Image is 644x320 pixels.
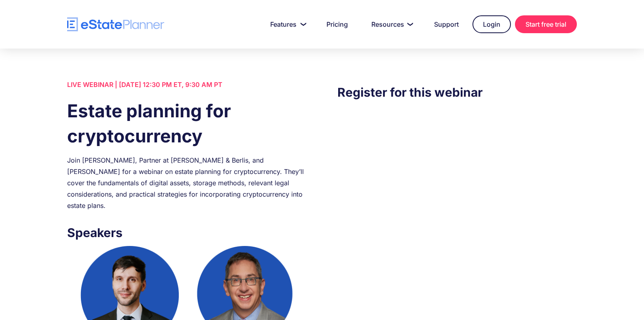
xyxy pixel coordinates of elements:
h3: Register for this webinar [337,83,577,102]
h1: Estate planning for cryptocurrency [67,98,307,148]
div: LIVE WEBINAR | [DATE] 12:30 PM ET, 9:30 AM PT [67,79,307,90]
a: Login [472,15,511,33]
a: home [67,17,164,32]
a: Start free trial [515,15,577,33]
iframe: Form 0 [337,118,577,255]
a: Resources [362,16,420,32]
a: Pricing [317,16,358,32]
h3: Speakers [67,223,307,242]
div: Join [PERSON_NAME], Partner at [PERSON_NAME] & Berlis, and [PERSON_NAME] for a webinar on estate ... [67,155,307,211]
a: Features [261,16,313,32]
a: Support [424,16,468,32]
